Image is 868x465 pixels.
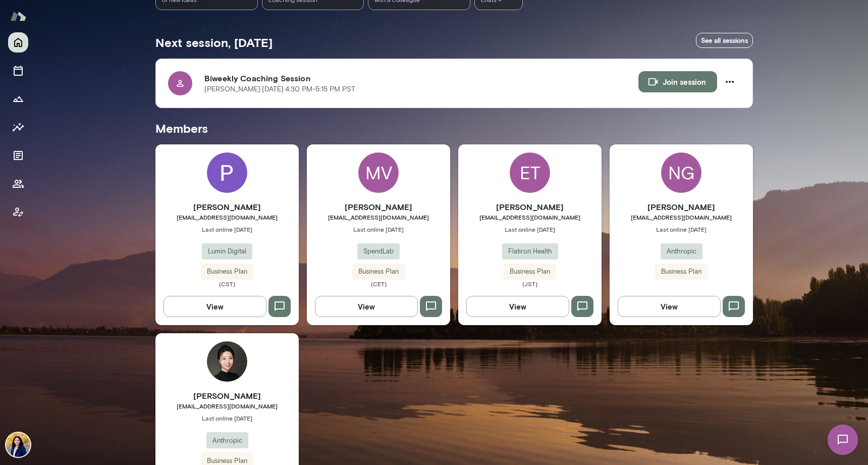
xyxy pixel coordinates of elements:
[6,433,30,457] img: Jaya Jaware
[307,225,450,233] span: Last online [DATE]
[510,152,550,193] div: ET
[502,246,558,256] span: Flatiron Health
[458,280,602,288] span: (JST)
[358,152,399,193] div: MV
[661,246,702,256] span: Anthropic
[155,213,299,221] span: [EMAIL_ADDRESS][DOMAIN_NAME]
[155,225,299,233] span: Last online [DATE]
[458,201,602,213] h6: [PERSON_NAME]
[610,225,753,233] span: Last online [DATE]
[307,201,450,213] h6: [PERSON_NAME]
[504,267,556,277] span: Business Plan
[207,152,247,193] img: Priscilla Romero
[357,246,400,256] span: SpendLab
[466,296,569,317] button: View
[618,296,721,317] button: View
[8,89,28,109] button: Growth Plan
[8,32,28,53] button: Home
[8,61,28,81] button: Sessions
[155,120,753,136] h5: Members
[315,296,418,317] button: View
[207,341,247,382] img: Celine Xie
[204,84,355,94] p: [PERSON_NAME] · [DATE] · 4:30 PM-5:15 PM PST
[8,202,28,222] button: Client app
[155,402,299,410] span: [EMAIL_ADDRESS][DOMAIN_NAME]
[458,213,602,221] span: [EMAIL_ADDRESS][DOMAIN_NAME]
[155,390,299,402] h6: [PERSON_NAME]
[164,296,266,317] button: View
[655,267,708,277] span: Business Plan
[201,267,253,277] span: Business Plan
[352,267,405,277] span: Business Plan
[610,201,753,213] h6: [PERSON_NAME]
[10,7,26,26] img: Mento
[458,225,602,233] span: Last online [DATE]
[206,436,248,446] span: Anthropic
[610,213,753,221] span: [EMAIL_ADDRESS][DOMAIN_NAME]
[638,71,717,92] button: Join session
[8,174,28,194] button: Members
[155,201,299,213] h6: [PERSON_NAME]
[8,117,28,137] button: Insights
[307,213,450,221] span: [EMAIL_ADDRESS][DOMAIN_NAME]
[202,246,252,256] span: Lumin Digital
[8,145,28,166] button: Documents
[696,33,753,48] a: See all sessions
[307,280,450,288] span: (CET)
[204,72,638,84] h6: Biweekly Coaching Session
[155,34,273,50] h5: Next session, [DATE]
[661,152,701,193] div: NG
[155,414,299,422] span: Last online [DATE]
[155,280,299,288] span: (CST)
